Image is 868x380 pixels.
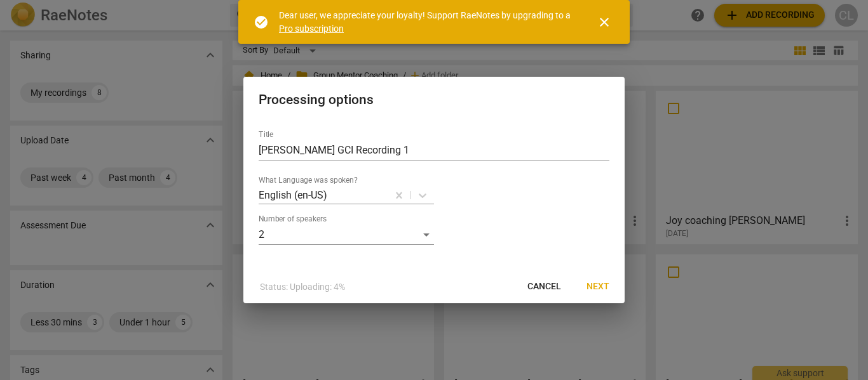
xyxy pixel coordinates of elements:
div: 2 [259,225,434,245]
div: Dear user, we appreciate your loyalty! Support RaeNotes by upgrading to a [279,9,574,35]
button: Next [576,275,620,298]
h2: Processing options [259,92,609,108]
a: Pro subscription [279,23,344,34]
label: Title [259,131,273,139]
button: Close [589,7,620,37]
span: Cancel [527,280,561,293]
span: check_circle [254,15,269,30]
label: Number of speakers [259,216,327,223]
label: What Language was spoken? [259,177,358,185]
p: Status: Uploading: 4% [260,280,345,294]
p: English (en-US) [259,188,327,202]
button: Cancel [517,275,571,298]
span: Next [587,280,609,293]
span: close [597,15,612,30]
